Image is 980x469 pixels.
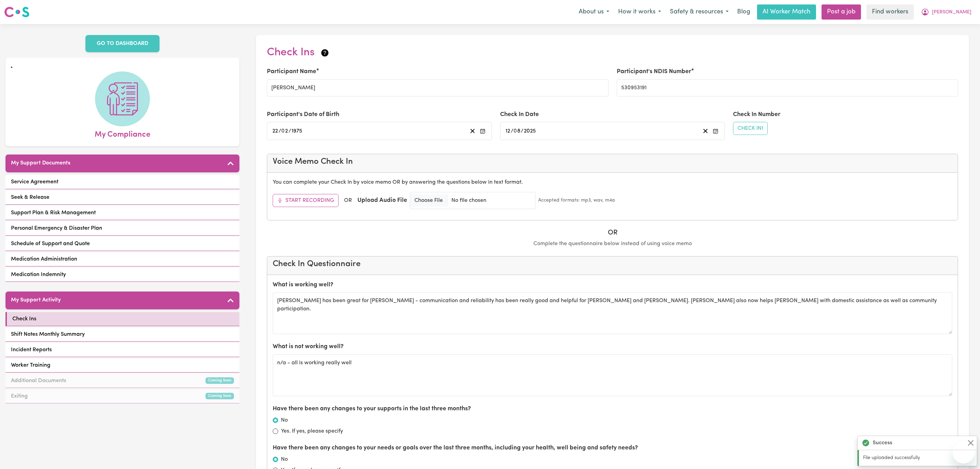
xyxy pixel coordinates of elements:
a: Medication Indemnity [5,268,239,282]
a: Careseekers logo [4,4,29,20]
span: My Compliance [95,126,150,141]
a: Shift Notes Monthly Summary [5,328,239,342]
a: Schedule of Support and Quote [5,237,239,251]
button: Start Recording [273,194,339,207]
span: Additional Documents [11,377,66,385]
span: OR [344,196,352,205]
a: Seek & Release [5,191,239,205]
a: Find workers [866,4,914,20]
span: / [511,128,513,134]
a: ExitingComing Soon [5,389,239,403]
strong: Success [873,439,892,447]
a: Blog [733,4,754,20]
button: How it works [614,5,665,19]
input: -- [505,126,511,136]
span: Shift Notes Monthly Summary [11,330,85,339]
label: Have there been any changes to your supports in the last three months? [273,404,471,413]
span: Medication Administration [11,255,77,263]
span: Service Agreement [11,178,58,186]
span: / [279,128,281,134]
input: -- [272,126,279,136]
p: Complete the questionnaire below instead of using voice memo [267,240,958,248]
small: Accepted formats: mp3, wav, m4a [538,197,615,204]
h5: My Support Activity [11,297,61,304]
span: Check Ins [12,315,36,323]
a: Worker Training [5,358,239,373]
a: Check Ins [5,312,239,326]
input: -- [514,126,521,136]
button: My Support Activity [5,291,239,309]
button: Safety & resources [665,5,733,19]
p: File uploaded successfully [863,454,973,462]
label: Yes. If yes, please specify [281,427,343,435]
label: Participant Name [267,67,316,76]
span: Medication Indemnity [11,271,66,279]
input: ---- [291,126,303,136]
input: ---- [523,126,536,136]
label: Upload Audio File [357,196,407,205]
label: What is working well? [273,281,333,289]
label: Check In Date [500,110,539,119]
h2: Check Ins [267,46,330,59]
span: 0 [281,128,285,134]
a: Post a job [822,4,861,20]
h4: Check In Questionnaire [273,259,952,269]
h5: OR [267,229,958,237]
button: My Account [917,5,976,19]
span: Incident Reports [11,346,52,354]
span: Schedule of Support and Quote [11,240,90,248]
label: No [281,416,288,424]
span: Worker Training [11,361,50,369]
p: You can complete your Check In by voice memo OR by answering the questions below in text format. [273,178,952,186]
textarea: [PERSON_NAME] has been great for [PERSON_NAME] - communication and reliability has been really go... [273,292,952,334]
a: GO TO DASHBOARD [85,35,160,52]
span: Personal Emergency & Disaster Plan [11,224,102,232]
a: Medication Administration [5,252,239,266]
button: My Support Documents [5,155,239,172]
a: My Compliance [11,71,234,141]
a: Service Agreement [5,175,239,189]
a: Additional DocumentsComing Soon [5,374,239,388]
label: Check In Number [733,110,780,119]
label: Have there been any changes to your needs or goals over the last three months, including your hea... [273,444,638,453]
input: -- [282,126,289,136]
a: AI Worker Match [757,4,816,20]
span: Support Plan & Risk Management [11,209,96,217]
label: Participant's NDIS Number [617,67,691,76]
span: / [288,128,291,134]
span: 0 [513,128,517,134]
textarea: n/a - all is working really well [273,354,952,396]
h5: My Support Documents [11,160,70,167]
small: Coming Soon [205,377,234,384]
button: Check In1 [733,122,768,135]
iframe: Button to launch messaging window, conversation in progress [953,442,975,464]
img: Careseekers logo [4,6,29,18]
button: Close [967,439,975,447]
span: [PERSON_NAME] [932,9,971,16]
span: Seek & Release [11,193,49,202]
span: Exiting [11,392,28,400]
button: About us [574,5,614,19]
a: Incident Reports [5,343,239,357]
label: No [281,455,288,464]
small: Coming Soon [205,393,234,399]
h4: Voice Memo Check In [273,157,952,167]
label: What is not working well? [273,342,344,351]
label: Participant's Date of Birth [267,110,339,119]
a: Personal Emergency & Disaster Plan [5,221,239,236]
span: / [521,128,523,134]
a: Support Plan & Risk Management [5,206,239,220]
